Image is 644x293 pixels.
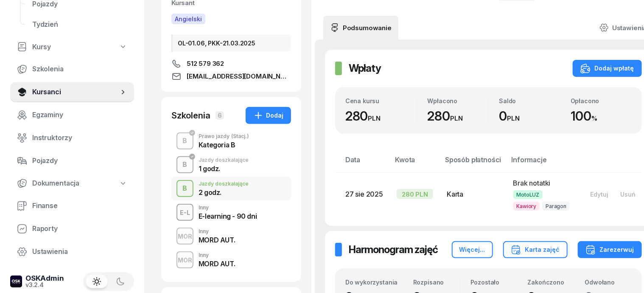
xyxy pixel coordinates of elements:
[10,128,134,148] a: Instruktorzy
[231,134,249,139] span: (Stacj.)
[10,105,134,125] a: Egzaminy
[171,59,291,69] a: 512 579 362
[10,276,22,287] img: logo-xs-dark@2x.png
[199,158,249,163] div: Jazdy doszkalające
[32,42,51,53] span: Kursy
[179,134,191,148] div: B
[187,71,291,82] span: [EMAIL_ADDRESS][DOMAIN_NAME]
[513,202,540,211] span: Kawiory
[10,242,134,262] a: Ustawienia
[176,132,193,149] button: B
[171,71,291,82] a: [EMAIL_ADDRESS][DOMAIN_NAME]
[503,241,568,258] button: Karta zajęć
[199,229,235,234] div: Inny
[345,190,383,198] span: 27 sie 2025
[580,63,634,73] div: Dodaj wpłatę
[10,59,134,79] a: Szkolenia
[10,37,134,57] a: Kursy
[25,282,64,288] div: v3.2.4
[10,151,134,171] a: Pojazdy
[171,34,291,52] div: OL-01.06, PKK-21.03.2025
[32,110,127,121] span: Egzaminy
[199,141,249,148] div: Kategoria B
[176,207,193,218] div: E-L
[470,279,517,286] div: Pozostało
[187,59,224,69] span: 512 579 362
[199,189,249,196] div: 2 godz.
[171,14,205,24] button: Angielski
[447,189,499,200] div: Karta
[199,253,235,258] div: Inny
[585,279,632,286] div: Odwołano
[176,251,193,268] button: MOR
[585,187,615,201] button: Edytuj
[171,110,210,121] div: Szkolenia
[171,224,291,248] button: MORInnyMORD AUT.
[171,248,291,272] button: MORInnyMORD AUT.
[174,231,196,242] div: MOR
[511,245,560,255] div: Karta zajęć
[571,108,632,124] div: 100
[32,87,119,98] span: Kursanci
[176,228,193,245] button: MOR
[10,219,134,239] a: Raporty
[428,108,489,124] div: 280
[621,191,636,198] div: Usuń
[335,154,390,172] th: Data
[452,241,493,258] button: Więcej...
[615,187,642,201] button: Usuń
[450,114,463,122] small: PLN
[345,108,417,124] div: 280
[216,111,224,120] span: 6
[171,153,291,177] button: BJazdy doszkalające1 godz.
[199,165,249,172] div: 1 godz.
[179,158,191,172] div: B
[499,97,560,104] div: Saldo
[507,114,520,122] small: PLN
[528,279,574,286] div: Zakończono
[345,279,403,286] div: Do wykorzystania
[199,237,235,243] div: MORD AUT.
[32,178,79,189] span: Dokumentacja
[32,64,127,75] span: Szkolenia
[176,204,193,221] button: E-L
[440,154,506,172] th: Sposób płatności
[32,132,127,144] span: Instruktorzy
[513,179,551,187] span: Brak notatki
[345,97,417,104] div: Cena kursu
[32,19,127,30] span: Tydzień
[253,110,283,121] div: Dodaj
[573,60,642,77] button: Dodaj wpłatę
[499,108,560,124] div: 0
[591,114,597,122] small: %
[32,223,127,234] span: Raporty
[368,114,381,122] small: PLN
[323,16,398,39] a: Podsumowanie
[25,14,134,35] a: Tydzień
[176,156,193,173] button: B
[428,97,489,104] div: Wpłacono
[578,241,642,258] button: Zarezerwuj
[507,154,578,172] th: Informacje
[591,191,609,198] div: Edytuj
[542,202,570,211] span: Paragon
[171,177,291,200] button: BJazdy doszkalające2 godz.
[459,245,485,255] div: Więcej...
[199,260,235,267] div: MORD AUT.
[32,246,127,257] span: Ustawienia
[246,107,291,124] button: Dodaj
[176,180,193,197] button: B
[171,129,291,153] button: BPrawo jazdy(Stacj.)Kategoria B
[199,213,257,220] div: E-learning - 90 dni
[349,243,438,256] h2: Harmonogram zajęć
[513,190,543,199] span: MotoLUZ
[571,97,632,104] div: Opłacono
[585,245,634,255] div: Zarezerwuj
[390,154,440,172] th: Kwota
[32,200,127,211] span: Finanse
[179,181,191,196] div: B
[349,62,381,75] h2: Wpłaty
[10,196,134,216] a: Finanse
[199,134,249,139] div: Prawo jazdy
